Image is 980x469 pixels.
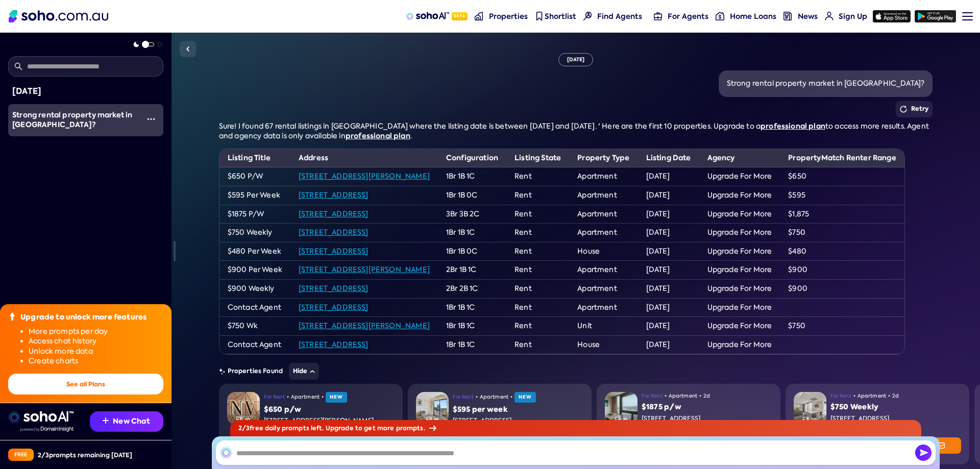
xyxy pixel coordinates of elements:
[638,224,699,242] td: [DATE]
[699,205,780,224] td: Upgrade For More
[783,12,792,20] img: news-nav icon
[489,11,528,21] span: Properties
[220,447,232,459] img: SohoAI logo black
[780,317,904,336] td: $750
[583,12,592,20] img: Find agents icon
[29,356,163,366] li: Create charts
[730,11,776,21] span: Home Loans
[12,85,159,98] div: [DATE]
[830,414,961,423] div: [STREET_ADDRESS]
[699,261,780,280] td: Upgrade For More
[569,317,638,336] td: Unit
[299,190,369,200] a: [STREET_ADDRESS]
[699,242,780,261] td: Upgrade For More
[569,298,638,317] td: Apartment
[475,12,483,20] img: properties-nav icon
[780,149,904,167] th: PropertyMatch Renter Range
[438,261,506,280] td: 2Br 1B 1C
[29,336,163,347] li: Access chat history
[438,242,506,261] td: 1Br 1B 0C
[638,149,699,167] th: Listing Date
[219,279,290,298] td: $900 Weekly
[291,393,320,401] span: Apartment
[569,242,638,261] td: House
[438,298,506,317] td: 1Br 1B 1C
[299,303,369,312] a: [STREET_ADDRESS]
[219,149,290,167] th: Listing Title
[900,106,907,113] img: Retry icon
[219,224,290,242] td: $750 Weekly
[438,224,506,242] td: 1Br 1B 1C
[545,11,576,21] span: Shortlist
[780,224,904,242] td: $750
[299,340,369,349] a: [STREET_ADDRESS]
[597,11,642,21] span: Find Agents
[638,186,699,205] td: [DATE]
[244,417,250,423] span: 20
[638,261,699,280] td: [DATE]
[219,298,290,317] td: Contact Agent
[780,205,904,224] td: $1,875
[299,284,369,293] a: [STREET_ADDRESS]
[438,317,506,336] td: 1Br 1B 1C
[219,205,290,224] td: $1875 P/W
[264,416,395,425] div: [STREET_ADDRESS][PERSON_NAME]
[699,224,780,242] td: Upgrade For More
[699,167,780,186] td: Upgrade For More
[219,121,761,131] span: Sure! I found 67 rental listings in [GEOGRAPHIC_DATA] where the listing date is between [DATE] an...
[8,374,163,394] button: See all Plans
[299,228,369,237] a: [STREET_ADDRESS]
[287,393,289,401] span: •
[408,384,592,464] a: PropertyGallery Icon14For Rent•Apartment•NEW$595 per week[STREET_ADDRESS]1Bedrooms1BathroomsCarsp...
[839,11,867,21] span: Sign Up
[219,167,290,186] td: $650 P/W
[669,392,697,400] span: Apartment
[506,317,569,336] td: Rent
[506,205,569,224] td: Rent
[569,224,638,242] td: Apartment
[605,392,638,425] img: Property
[219,261,290,280] td: $900 Per Week
[569,279,638,298] td: Apartment
[438,205,506,224] td: 3Br 3B 2C
[20,312,146,323] div: Upgrade to unlock more features
[638,317,699,336] td: [DATE]
[506,279,569,298] td: Rent
[825,12,834,20] img: for-agents-nav icon
[438,279,506,298] td: 2Br 2B 1C
[830,402,961,412] div: $750 Weekly
[426,416,432,423] img: Gallery Icon
[453,393,474,401] span: For Rent
[438,335,506,354] td: 1Br 1B 1C
[182,43,194,55] img: Sidebar toggle icon
[535,12,544,20] img: shortlist-nav icon
[219,242,290,261] td: $480 Per Week
[322,393,324,401] span: •
[699,279,780,298] td: Upgrade For More
[346,131,410,141] a: professional plan
[506,167,569,186] td: Rent
[798,11,818,21] span: News
[438,149,506,167] th: Configuration
[219,317,290,336] td: $750 Wk
[915,10,956,22] img: google-play icon
[727,79,925,89] div: Strong rental property market in [GEOGRAPHIC_DATA]?
[638,167,699,186] td: [DATE]
[453,405,583,415] div: $595 per week
[915,445,932,461] button: Send
[506,149,569,167] th: Listing State
[853,392,855,400] span: •
[236,416,242,423] img: Gallery Icon
[20,427,73,432] img: Data provided by Domain Insight
[569,149,638,167] th: Property Type
[623,417,627,423] span: 13
[506,186,569,205] td: Rent
[665,392,667,400] span: •
[506,242,569,261] td: Rent
[299,321,430,330] a: [STREET_ADDRESS][PERSON_NAME]
[569,186,638,205] td: Apartment
[699,149,780,167] th: Agency
[438,186,506,205] td: 1Br 1B 0C
[219,335,290,354] td: Contact Agent
[514,392,536,403] span: NEW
